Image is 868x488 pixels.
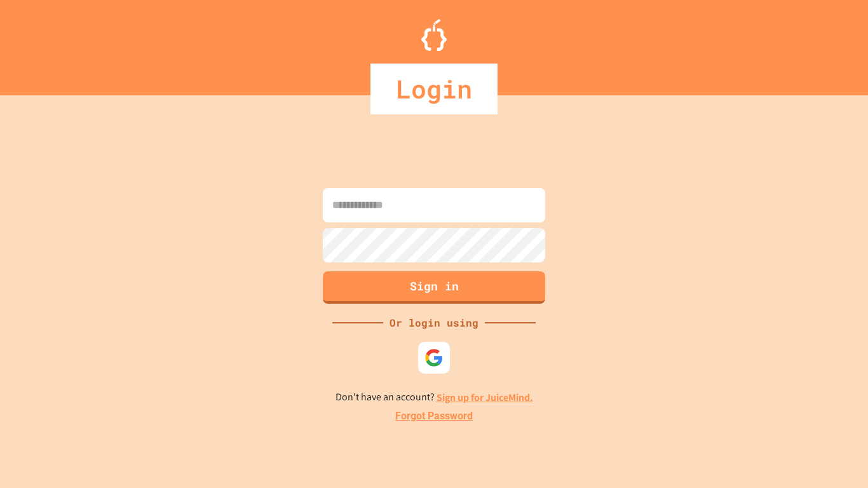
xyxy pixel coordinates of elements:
[437,391,533,404] a: Sign up for JuiceMind.
[424,348,444,367] img: google-icon.svg
[370,64,498,114] div: Login
[421,19,447,51] img: Logo.svg
[323,271,545,304] button: Sign in
[383,315,485,330] div: Or login using
[395,409,473,424] a: Forgot Password
[336,390,533,405] p: Don't have an account?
